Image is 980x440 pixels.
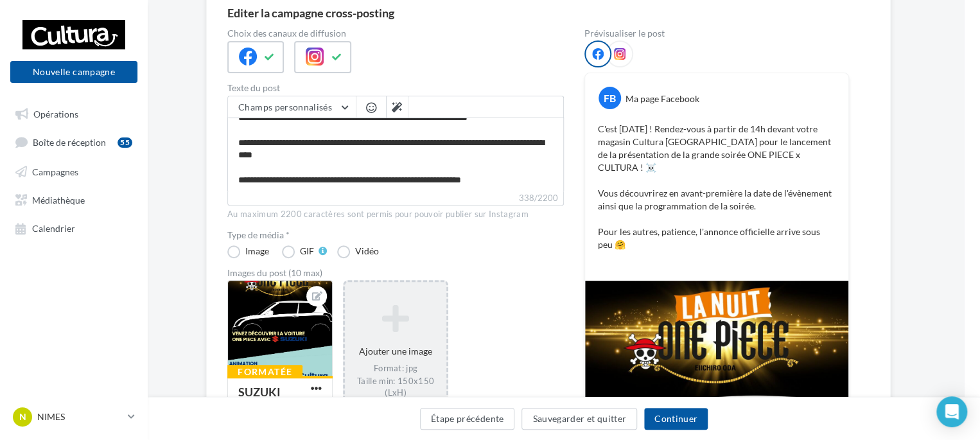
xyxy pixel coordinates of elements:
label: Type de média * [227,231,564,240]
button: Continuer [644,408,708,430]
span: Médiathèque [32,194,85,205]
div: Open Intercom Messenger [936,396,967,427]
span: Boîte de réception [33,137,106,148]
p: NIMES [37,410,123,423]
a: Opérations [8,101,140,125]
label: Choix des canaux de diffusion [227,29,564,38]
p: C'est [DATE] ! Rendez-vous à partir de 14h devant votre magasin Cultura [GEOGRAPHIC_DATA] pour le... [598,123,836,264]
label: Texte du post [227,84,564,92]
a: N NIMES [10,405,137,429]
div: Vidéo [355,247,379,256]
a: Boîte de réception55 [8,130,140,154]
a: Calendrier [8,216,140,239]
div: SUZUKI [238,385,281,399]
div: Au maximum 2200 caractères sont permis pour pouvoir publier sur Instagram [227,209,564,220]
button: Nouvelle campagne [10,61,137,83]
div: Ma page Facebook [626,92,699,105]
div: GIF [300,247,314,256]
div: Formatée [227,365,302,379]
div: Prévisualiser le post [584,29,849,38]
button: Champs personnalisés [228,96,356,118]
div: Editer la campagne cross-posting [227,7,394,19]
label: 338/2200 [227,191,564,206]
a: Campagnes [8,159,140,182]
div: Image [245,247,269,256]
button: Sauvegarder et quitter [521,408,637,430]
span: Calendrier [32,223,75,234]
span: Campagnes [32,166,78,177]
span: N [19,410,26,423]
a: Médiathèque [8,188,140,211]
span: Opérations [33,108,78,119]
div: 55 [118,137,132,148]
div: FB [599,87,621,109]
button: Étape précédente [420,408,515,430]
span: Champs personnalisés [238,101,332,112]
div: Images du post (10 max) [227,268,564,277]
